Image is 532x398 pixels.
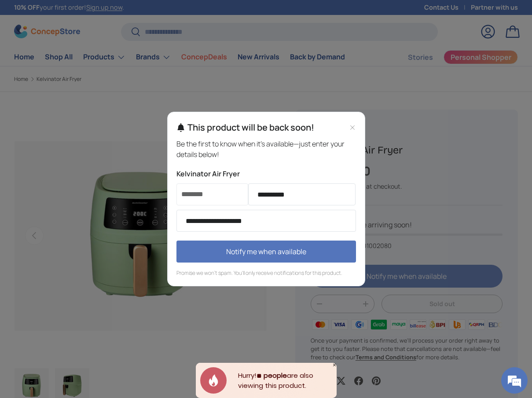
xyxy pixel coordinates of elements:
p: Be the first to know when it’s available—just enter your details below! [176,139,356,160]
p: Kelvinator Air Fryer [176,168,356,179]
img: Notification bell icon [176,123,185,132]
h2: This product will be back soon! [187,121,314,134]
button: Notify me when available [176,241,356,263]
div: Close [332,363,337,367]
div: Promise we won't spam. You'll only receive notifications for this product. [176,269,356,277]
button: Close modal [349,124,356,131]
